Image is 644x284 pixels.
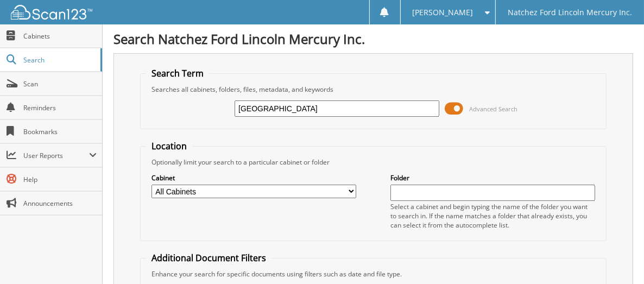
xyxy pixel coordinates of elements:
legend: Search Term [146,67,209,79]
span: Scan [23,79,97,89]
div: Optionally limit your search to a particular cabinet or folder [146,157,601,167]
legend: Location [146,140,192,152]
div: Enhance your search for specific documents using filters such as date and file type. [146,269,601,279]
span: Cabinets [23,31,97,41]
span: Natchez Ford Lincoln Mercury Inc. [508,9,632,16]
div: Searches all cabinets, folders, files, metadata, and keywords [146,85,601,94]
span: Announcements [23,199,97,208]
label: Folder [390,173,595,182]
span: User Reports [23,151,89,160]
span: Search [23,55,95,65]
span: Reminders [23,103,97,112]
legend: Additional Document Filters [146,252,272,264]
div: Select a cabinet and begin typing the name of the folder you want to search in. If the name match... [390,202,595,230]
span: Bookmarks [23,127,97,136]
h1: Search Natchez Ford Lincoln Mercury Inc. [113,30,633,48]
img: scan123-logo-white.svg [11,5,92,20]
label: Cabinet [151,173,356,182]
span: Advanced Search [469,105,517,113]
span: Help [23,175,97,184]
span: [PERSON_NAME] [412,9,473,16]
